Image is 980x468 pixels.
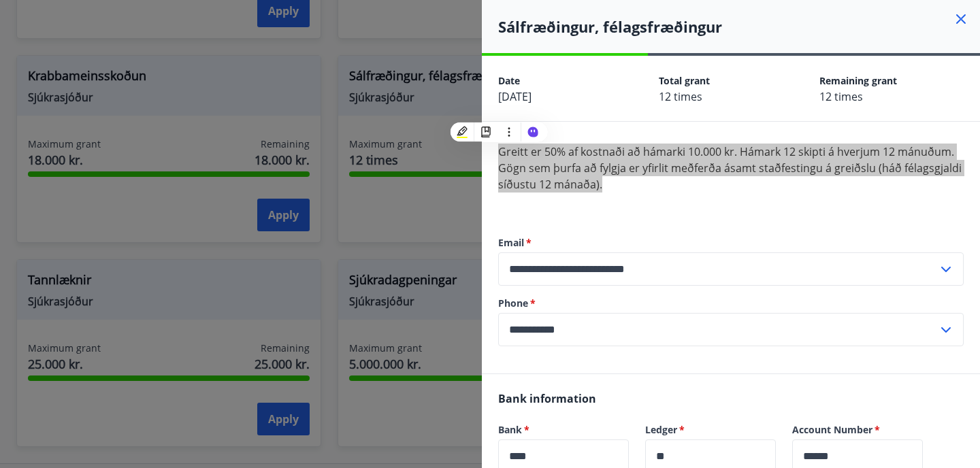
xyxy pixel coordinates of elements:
span: Bank information [498,391,596,406]
span: Date [498,74,520,87]
h4: Sálfræðingur, félagsfræðingur [498,16,980,37]
label: Phone [498,297,964,310]
span: Total grant [659,74,710,87]
span: [DATE] [498,89,532,104]
label: Account Number [792,423,923,437]
label: Ledger [645,423,776,437]
span: Remaining grant [819,74,897,87]
span: Gögn sem þurfa að fylgja er yfirlit meðferða ásamt staðfestingu á greiðslu (háð félagsgjaldi síðu... [498,161,962,192]
span: 12 times [659,89,702,104]
label: Bank [498,423,629,437]
span: Greitt er 50% af kostnaði að hámarki 10.000 kr. Hámark 12 skipti á hverjum 12 mánuðum. [498,144,954,159]
span: 12 times [819,89,863,104]
label: Email [498,236,964,250]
